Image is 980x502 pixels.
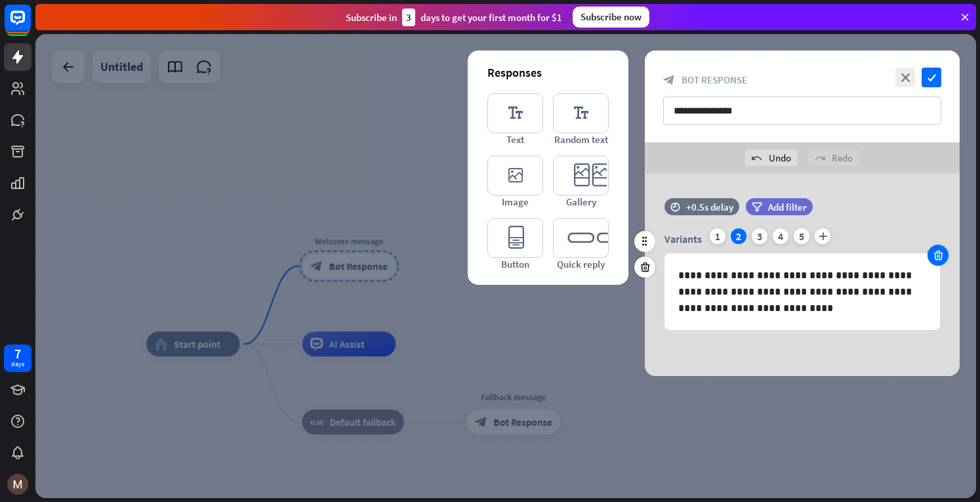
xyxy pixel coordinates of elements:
span: Add filter [768,201,807,213]
span: Variants [664,232,702,245]
div: 1 [710,228,725,244]
div: 5 [794,228,809,244]
i: time [670,202,680,211]
i: close [895,68,915,87]
div: Subscribe now [573,7,649,28]
i: check [922,68,941,87]
div: 3 [402,9,415,26]
div: Redo [808,150,859,166]
div: 7 [14,348,21,360]
div: +0.5s delay [686,201,733,213]
div: Undo [745,150,798,166]
i: filter [752,202,762,212]
div: 4 [773,228,788,244]
button: Open LiveChat chat widget [10,5,50,45]
div: 3 [752,228,767,244]
i: undo [752,153,762,163]
i: plus [815,228,830,244]
span: Bot Response [682,73,747,86]
div: Subscribe in days to get your first month for $1 [346,9,562,26]
a: 7 days [4,345,31,372]
i: redo [815,153,825,163]
div: 2 [731,228,746,244]
i: block_bot_response [663,74,675,86]
div: days [11,360,24,369]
